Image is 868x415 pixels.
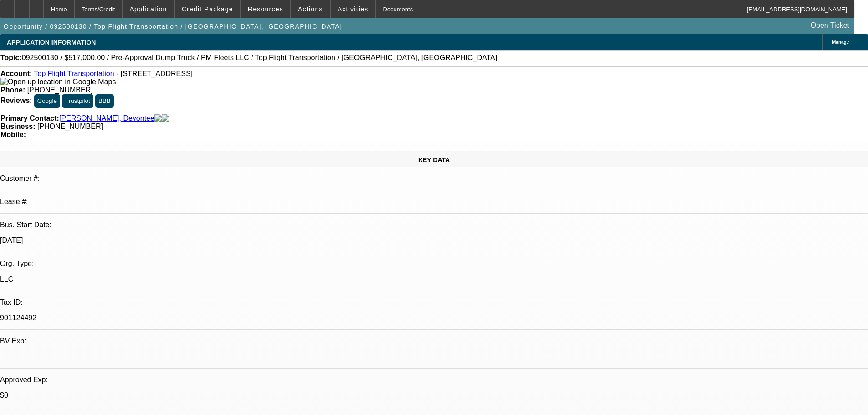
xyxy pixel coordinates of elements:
[129,5,167,13] span: Application
[0,131,26,138] strong: Mobile:
[27,86,93,94] span: [PHONE_NUMBER]
[182,5,233,13] span: Credit Package
[59,114,154,123] a: [PERSON_NAME], Devontee
[0,86,25,94] strong: Phone:
[175,0,240,18] button: Credit Package
[4,23,342,30] span: Opportunity / 092500130 / Top Flight Transportation / [GEOGRAPHIC_DATA], [GEOGRAPHIC_DATA]
[418,156,450,164] span: KEY DATA
[331,0,375,18] button: Activities
[37,123,103,130] span: [PHONE_NUMBER]
[116,70,193,77] span: - [STREET_ADDRESS]
[22,54,497,62] span: 092500130 / $517,000.00 / Pre-Approval Dump Truck / PM Fleets LLC / Top Flight Transportation / [...
[95,94,114,108] button: BBB
[807,18,853,33] a: Open Ticket
[34,70,114,77] a: Top Flight Transportation
[0,97,32,104] strong: Reviews:
[298,5,323,13] span: Actions
[0,114,59,123] strong: Primary Contact:
[291,0,330,18] button: Actions
[0,123,35,130] strong: Business:
[0,54,22,62] strong: Topic:
[241,0,290,18] button: Resources
[0,70,32,77] strong: Account:
[7,39,96,46] span: APPLICATION INFORMATION
[0,78,116,86] img: Open up location in Google Maps
[338,5,369,13] span: Activities
[162,114,169,123] img: linkedin-icon.png
[154,114,162,123] img: facebook-icon.png
[248,5,283,13] span: Resources
[123,0,174,18] button: Application
[832,40,849,45] span: Manage
[0,78,116,86] a: View Google Maps
[34,94,60,108] button: Google
[62,94,93,108] button: Trustpilot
